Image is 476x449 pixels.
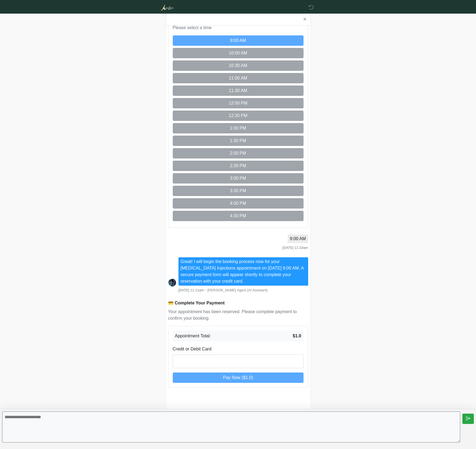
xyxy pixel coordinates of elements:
strong: $1.0 [293,333,301,339]
button: 12:30 PM [173,111,304,121]
button: 3:00 PM [173,173,304,184]
small: ・ [178,288,268,292]
p: Your appointment has been reserved. Please complete payment to confirm your booking. [168,309,308,322]
span: [PERSON_NAME] Agent (AI Assistant) [207,288,268,292]
button: 2:30 PM [173,161,304,171]
img: Screenshot_2025-06-19_at_17.41.14.png [168,279,176,287]
span: Appointment Total: [175,333,211,339]
span: [DATE] 11:11am [178,288,204,292]
iframe: Secure card payment input frame [176,358,301,363]
button: 4:30 PM [173,211,304,221]
button: 4:00 PM [173,198,304,209]
button: 1:00 PM [173,123,304,133]
button: Pay Now ($1.0) [173,372,304,383]
li: Great! I will begin the booking process now for your [MEDICAL_DATA] Injections appointment on [DA... [178,257,308,286]
button: 2:00 PM [173,148,304,158]
p: Please select a time [173,25,304,31]
label: Credit or Debit Card [173,346,211,352]
span: Pay Now ($1.0) [223,375,253,380]
button: 10:00 AM [173,48,304,58]
button: 11:00 AM [173,73,304,83]
button: 12:00 PM [173,98,304,108]
button: 11:30 AM [173,85,304,96]
li: 9:00 AM [288,234,308,243]
div: 💳 Complete Your Payment [168,300,308,306]
button: 1:30 PM [173,136,304,146]
button: ✕ [301,16,308,23]
button: 3:30 PM [173,186,304,196]
span: [DATE] 11:10am [283,246,308,250]
button: 10:30 AM [173,60,304,71]
img: Aurelion Med Spa Logo [160,4,174,11]
button: 9:00 AM [173,35,304,46]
